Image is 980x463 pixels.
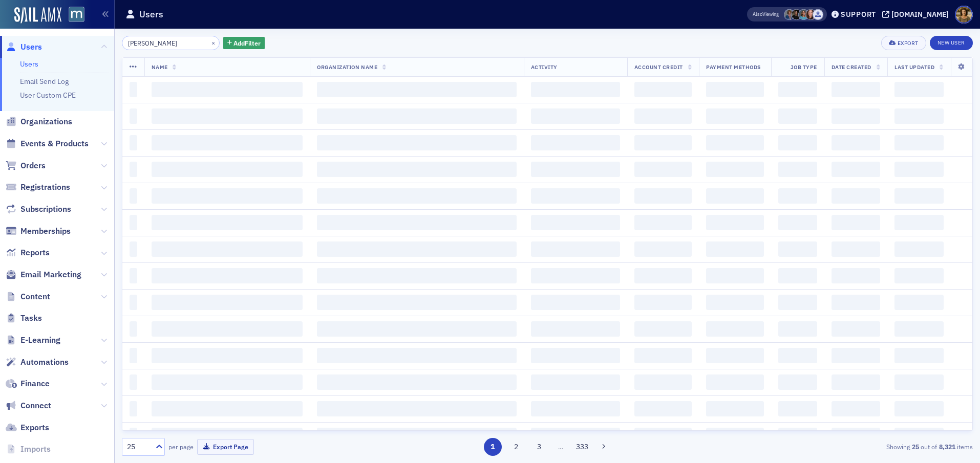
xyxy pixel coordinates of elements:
[706,215,764,230] span: ‌
[706,82,764,97] span: ‌
[168,442,194,451] label: per page
[130,188,137,204] span: ‌
[127,442,150,452] div: 25
[507,438,525,456] button: 2
[152,108,303,124] span: ‌
[753,11,762,17] div: Also
[778,374,817,390] span: ‌
[531,135,620,150] span: ‌
[634,428,692,443] span: ‌
[6,400,51,411] a: Connect
[891,10,949,19] div: [DOMAIN_NAME]
[531,241,620,257] span: ‌
[6,291,50,302] a: Content
[6,138,89,149] a: Events & Products
[317,401,516,416] span: ‌
[152,268,303,283] span: ‌
[130,321,137,337] span: ‌
[152,374,303,390] span: ‌
[531,374,620,390] span: ‌
[61,7,84,24] a: View Homepage
[894,241,944,257] span: ‌
[20,444,51,455] span: Imports
[139,8,163,20] h1: Users
[894,188,944,204] span: ‌
[841,10,876,19] div: Support
[832,63,871,71] span: Date Created
[531,321,620,337] span: ‌
[130,428,137,443] span: ‌
[20,291,50,302] span: Content
[130,374,137,390] span: ‌
[317,348,516,363] span: ‌
[778,162,817,177] span: ‌
[706,295,764,310] span: ‌
[778,82,817,97] span: ‌
[894,374,944,390] span: ‌
[894,108,944,124] span: ‌
[706,348,764,363] span: ‌
[778,268,817,283] span: ‌
[6,357,69,368] a: Automations
[130,295,137,310] span: ‌
[894,215,944,230] span: ‌
[894,295,944,310] span: ‌
[152,63,168,71] span: Name
[531,428,620,443] span: ‌
[20,269,81,280] span: Email Marketing
[531,162,620,177] span: ‌
[130,162,137,177] span: ‌
[706,268,764,283] span: ‌
[20,247,50,258] span: Reports
[130,215,137,230] span: ‌
[832,215,880,230] span: ‌
[634,82,692,97] span: ‌
[573,438,591,456] button: 333
[130,82,137,97] span: ‌
[20,41,42,53] span: Users
[937,442,957,451] strong: 8,321
[20,400,51,411] span: Connect
[20,59,38,69] a: Users
[894,321,944,337] span: ‌
[531,215,620,230] span: ‌
[706,135,764,150] span: ‌
[894,162,944,177] span: ‌
[20,378,50,389] span: Finance
[530,438,548,456] button: 3
[130,241,137,257] span: ‌
[832,268,880,283] span: ‌
[531,348,620,363] span: ‌
[778,188,817,204] span: ‌
[152,162,303,177] span: ‌
[20,116,72,127] span: Organizations
[6,313,42,324] a: Tasks
[832,135,880,150] span: ‌
[20,335,60,346] span: E-Learning
[634,135,692,150] span: ‌
[152,188,303,204] span: ‌
[706,428,764,443] span: ‌
[484,438,502,456] button: 1
[634,348,692,363] span: ‌
[894,401,944,416] span: ‌
[317,241,516,257] span: ‌
[898,40,919,46] div: Export
[634,401,692,416] span: ‌
[531,108,620,124] span: ‌
[20,77,69,86] a: Email Send Log
[791,9,802,20] span: Lauren McDonough
[14,7,61,24] a: SailAMX
[882,11,952,18] button: [DOMAIN_NAME]
[832,82,880,97] span: ‌
[634,188,692,204] span: ‌
[706,162,764,177] span: ‌
[209,38,218,47] button: ×
[634,108,692,124] span: ‌
[197,439,254,455] button: Export Page
[20,160,46,171] span: Orders
[317,215,516,230] span: ‌
[152,401,303,416] span: ‌
[706,241,764,257] span: ‌
[791,63,817,71] span: Job Type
